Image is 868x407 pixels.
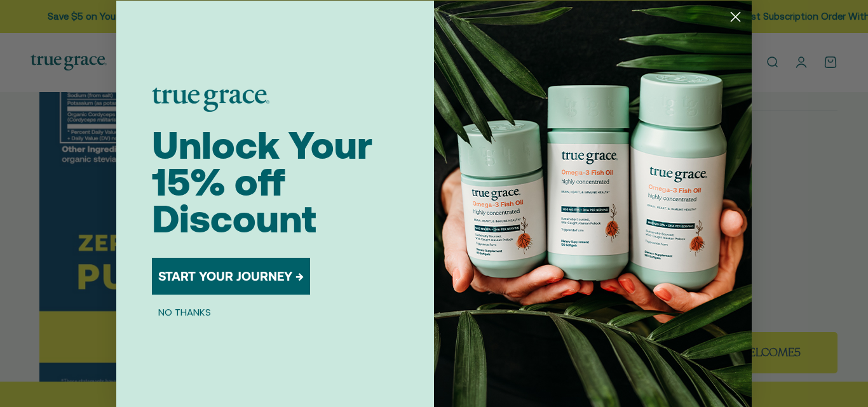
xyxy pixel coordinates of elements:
img: logo placeholder [152,88,269,112]
img: 098727d5-50f8-4f9b-9554-844bb8da1403.jpeg [434,1,752,407]
button: NO THANKS [152,305,217,320]
button: START YOUR JOURNEY → [152,258,310,295]
button: Close dialog [724,6,747,28]
span: Unlock Your 15% off Discount [152,123,372,241]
